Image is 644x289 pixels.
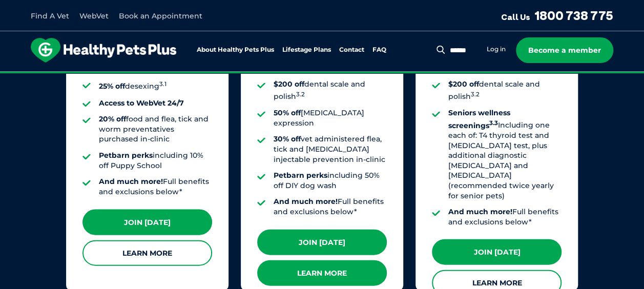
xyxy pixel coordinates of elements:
a: FAQ [372,47,386,53]
strong: $200 off [274,79,304,89]
sup: 3.1 [159,80,167,88]
a: Become a member [516,37,613,63]
button: Search [434,45,447,55]
a: Lifestage Plans [282,47,331,53]
li: dental scale and polish [448,79,562,102]
a: Contact [339,47,364,53]
li: Full benefits and exclusions below* [448,207,562,227]
strong: And much more! [274,197,338,206]
strong: Access to WebVet 24/7 [99,98,184,108]
li: dental scale and polish [274,79,387,102]
li: Full benefits and exclusions below* [274,197,387,217]
strong: Seniors wellness screenings [448,108,510,130]
strong: $200 off [448,79,479,89]
li: Full benefits and exclusions below* [99,177,212,197]
span: Call Us [501,12,530,22]
li: desexing [99,79,212,92]
li: Including one each of: T4 thyroid test and [MEDICAL_DATA] test, plus additional diagnostic [MEDIC... [448,108,562,201]
a: Find A Vet [31,11,69,20]
strong: Petbarn perks [274,171,327,180]
a: Join [DATE] [82,210,212,235]
a: Learn More [82,240,212,266]
strong: 50% off [274,108,301,117]
span: Proactive, preventative wellness program designed to keep your pet healthier and happier for longer [131,72,513,81]
strong: And much more! [448,207,512,216]
a: Log in [487,45,506,53]
li: including 50% off DIY dog wash [274,171,387,191]
strong: And much more! [99,177,163,186]
sup: 3.2 [471,91,480,98]
img: hpp-logo [31,38,176,63]
a: WebVet [79,11,109,20]
a: Join [DATE] [432,239,562,265]
strong: 20% off [99,114,126,123]
a: Call Us1800 738 775 [501,8,613,23]
a: Join [DATE] [257,230,387,255]
li: including 10% off Puppy School [99,151,212,171]
strong: 25% off [99,82,125,91]
strong: Petbarn perks [99,151,153,160]
a: About Healthy Pets Plus [197,47,274,53]
strong: 30% off [274,134,301,143]
li: food and flea, tick and worm preventatives purchased in-clinic [99,114,212,144]
li: [MEDICAL_DATA] expression [274,108,387,128]
a: Book an Appointment [119,11,202,20]
li: vet administered flea, tick and [MEDICAL_DATA] injectable prevention in-clinic [274,134,387,164]
a: Learn More [257,260,387,286]
sup: 3.2 [296,91,305,98]
sup: 3.3 [489,119,498,127]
